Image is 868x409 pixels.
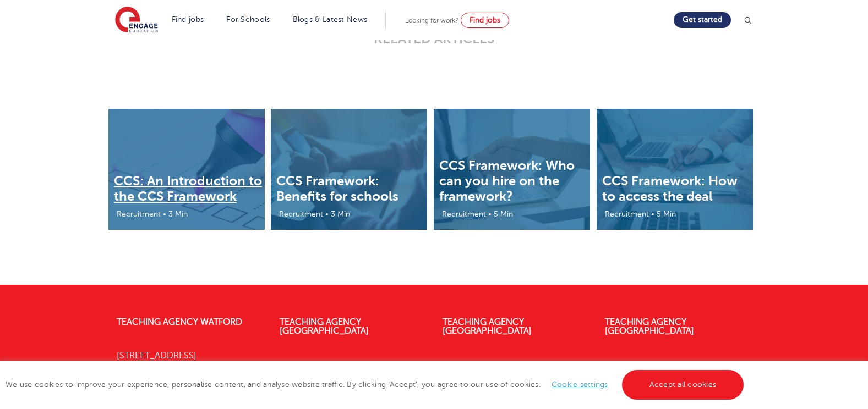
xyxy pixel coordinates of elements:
a: CCS: An Introduction to the CCS Framework [114,173,262,204]
span: Find jobs [470,16,500,24]
li: • [324,208,330,220]
a: CCS Framework: How to access the deal [602,173,738,204]
a: Teaching Agency [GEOGRAPHIC_DATA] [280,317,369,336]
a: Teaching Agency [GEOGRAPHIC_DATA] [443,317,532,336]
a: CCS Framework: Who can you hire on the framework? [439,158,575,204]
li: • [162,208,167,220]
li: 3 Min [330,208,351,220]
li: Recruitment [599,208,650,220]
img: Engage Education [115,7,158,34]
a: Find jobs [461,13,509,28]
li: • [650,208,656,220]
a: Get started [674,12,731,28]
li: Recruitment [274,208,324,220]
li: Recruitment [436,208,487,220]
a: Teaching Agency [GEOGRAPHIC_DATA] [605,317,694,336]
li: 5 Min [656,208,677,220]
a: Blogs & Latest News [293,15,368,24]
a: Find jobs [172,15,204,24]
li: • [487,208,493,220]
li: 5 Min [493,208,514,220]
span: Looking for work? [405,16,458,24]
a: For Schools [226,15,270,24]
li: 3 Min [167,208,189,220]
a: Teaching Agency Watford [117,317,242,327]
a: Accept all cookies [622,370,744,400]
a: Cookie settings [552,380,608,389]
li: Recruitment [111,208,162,220]
span: We use cookies to improve your experience, personalise content, and analyse website traffic. By c... [6,380,746,389]
a: CCS Framework: Benefits for schools [276,173,398,204]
